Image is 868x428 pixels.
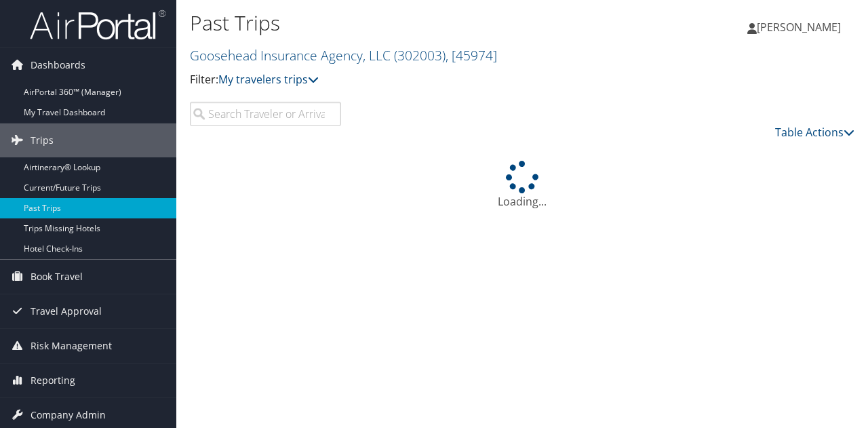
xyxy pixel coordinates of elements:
[31,123,54,157] span: Trips
[30,9,165,41] img: airportal-logo.png
[31,48,85,82] span: Dashboards
[31,260,83,294] span: Book Travel
[190,9,633,37] h1: Past Trips
[775,125,854,140] a: Table Actions
[747,7,854,47] a: [PERSON_NAME]
[31,364,75,397] span: Reporting
[446,46,497,64] span: , [ 45974 ]
[31,329,112,363] span: Risk Management
[190,71,633,89] p: Filter:
[218,72,319,87] a: My travelers trips
[757,20,841,35] span: [PERSON_NAME]
[394,46,446,64] span: ( 302003 )
[190,161,854,210] div: Loading...
[190,46,497,64] a: Goosehead Insurance Agency, LLC
[31,294,102,328] span: Travel Approval
[190,102,341,126] input: Search Traveler or Arrival City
